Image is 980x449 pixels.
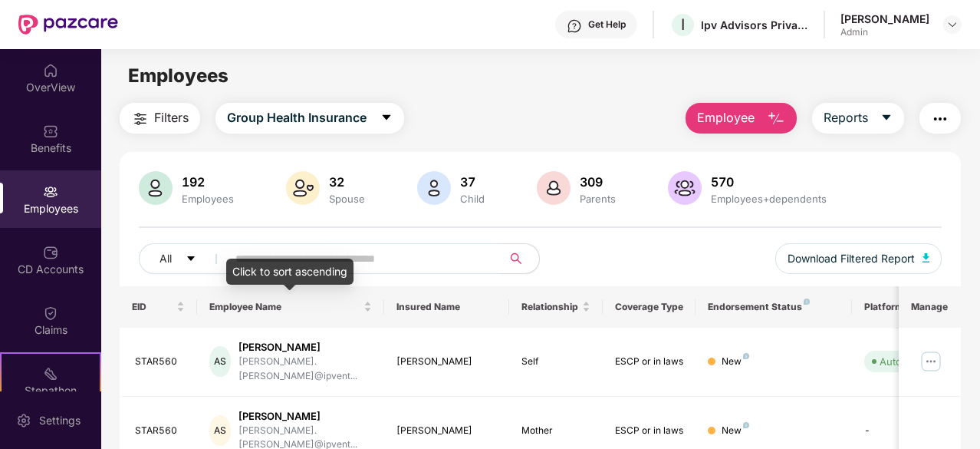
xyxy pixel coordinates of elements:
img: svg+xml;base64,PHN2ZyBpZD0iQmVuZWZpdHMiIHhtbG5zPSJodHRwOi8vd3d3LnczLm9yZy8yMDAwL3N2ZyIgd2lkdGg9Ij... [43,124,58,139]
div: Settings [35,413,85,428]
th: Manage [899,286,961,328]
span: Relationship [521,301,579,313]
button: search [502,243,540,274]
span: Download Filtered Report [788,250,915,267]
img: svg+xml;base64,PHN2ZyBpZD0iSGVscC0zMngzMiIgeG1sbnM9Imh0dHA6Ly93d3cudzMub3JnLzIwMDAvc3ZnIiB3aWR0aD... [567,18,582,34]
div: Admin [840,26,929,38]
span: caret-down [380,111,393,125]
img: svg+xml;base64,PHN2ZyB4bWxucz0iaHR0cDovL3d3dy53My5vcmcvMjAwMC9zdmciIHdpZHRoPSI4IiBoZWlnaHQ9IjgiIH... [743,353,749,359]
span: Reports [824,108,868,127]
div: Get Help [588,18,626,31]
div: Endorsement Status [708,301,839,313]
div: Ipv Advisors Private Limited [701,18,808,32]
button: Reportscaret-down [812,103,904,134]
div: [PERSON_NAME] [396,355,497,369]
img: svg+xml;base64,PHN2ZyB4bWxucz0iaHR0cDovL3d3dy53My5vcmcvMjAwMC9zdmciIHhtbG5zOnhsaW5rPSJodHRwOi8vd3... [139,171,173,205]
img: svg+xml;base64,PHN2ZyB4bWxucz0iaHR0cDovL3d3dy53My5vcmcvMjAwMC9zdmciIHdpZHRoPSI4IiBoZWlnaHQ9IjgiIH... [804,299,810,305]
span: All [159,250,172,267]
span: search [502,253,531,265]
span: EID [132,301,174,313]
img: svg+xml;base64,PHN2ZyBpZD0iRHJvcGRvd24tMzJ4MzIiIHhtbG5zPSJodHRwOi8vd3d3LnczLm9yZy8yMDAwL3N2ZyIgd2... [946,18,959,31]
span: Employees [128,64,229,87]
th: Relationship [509,286,603,328]
img: svg+xml;base64,PHN2ZyB4bWxucz0iaHR0cDovL3d3dy53My5vcmcvMjAwMC9zdmciIHdpZHRoPSIyNCIgaGVpZ2h0PSIyNC... [931,110,949,128]
img: svg+xml;base64,PHN2ZyB4bWxucz0iaHR0cDovL3d3dy53My5vcmcvMjAwMC9zdmciIHhtbG5zOnhsaW5rPSJodHRwOi8vd3... [537,171,571,205]
div: STAR560 [135,355,186,369]
div: 37 [457,174,488,190]
div: AS [209,415,230,446]
div: 570 [708,174,830,190]
th: Coverage Type [603,286,696,328]
div: Employees [179,193,237,205]
button: Filters [120,103,200,134]
div: Child [457,193,488,205]
span: Group Health Insurance [227,108,367,127]
div: [PERSON_NAME].[PERSON_NAME]@ipvent... [238,355,373,384]
img: svg+xml;base64,PHN2ZyBpZD0iQ0RfQWNjb3VudHMiIGRhdGEtbmFtZT0iQ0QgQWNjb3VudHMiIHhtbG5zPSJodHRwOi8vd3... [43,245,58,260]
div: Auto Verified [880,354,941,369]
span: I [681,15,685,34]
span: Employee Name [209,301,360,313]
th: EID [120,286,198,328]
div: Parents [577,193,619,205]
div: [PERSON_NAME] [840,12,929,26]
span: Employee [697,108,755,127]
div: Click to sort ascending [226,259,354,285]
div: AS [209,346,230,377]
div: Mother [521,424,590,438]
div: Self [521,355,590,369]
div: ESCP or in laws [615,355,684,369]
img: svg+xml;base64,PHN2ZyBpZD0iSG9tZSIgeG1sbnM9Imh0dHA6Ly93d3cudzMub3JnLzIwMDAvc3ZnIiB3aWR0aD0iMjAiIG... [43,63,58,78]
div: Platform Status [864,301,949,313]
img: svg+xml;base64,PHN2ZyB4bWxucz0iaHR0cDovL3d3dy53My5vcmcvMjAwMC9zdmciIHhtbG5zOnhsaW5rPSJodHRwOi8vd3... [767,110,785,128]
div: 309 [577,174,619,190]
th: Insured Name [384,286,509,328]
img: svg+xml;base64,PHN2ZyB4bWxucz0iaHR0cDovL3d3dy53My5vcmcvMjAwMC9zdmciIHhtbG5zOnhsaW5rPSJodHRwOi8vd3... [922,253,930,262]
button: Group Health Insurancecaret-down [215,103,404,134]
img: svg+xml;base64,PHN2ZyB4bWxucz0iaHR0cDovL3d3dy53My5vcmcvMjAwMC9zdmciIHdpZHRoPSI4IiBoZWlnaHQ9IjgiIH... [743,422,749,428]
button: Download Filtered Report [775,243,942,274]
button: Employee [686,103,797,134]
div: [PERSON_NAME] [238,409,373,424]
img: New Pazcare Logo [18,15,118,35]
button: Allcaret-down [139,243,232,274]
img: svg+xml;base64,PHN2ZyB4bWxucz0iaHR0cDovL3d3dy53My5vcmcvMjAwMC9zdmciIHhtbG5zOnhsaW5rPSJodHRwOi8vd3... [286,171,320,205]
img: svg+xml;base64,PHN2ZyB4bWxucz0iaHR0cDovL3d3dy53My5vcmcvMjAwMC9zdmciIHdpZHRoPSIyMSIgaGVpZ2h0PSIyMC... [43,366,58,381]
div: [PERSON_NAME] [396,424,497,438]
img: svg+xml;base64,PHN2ZyB4bWxucz0iaHR0cDovL3d3dy53My5vcmcvMjAwMC9zdmciIHhtbG5zOnhsaW5rPSJodHRwOi8vd3... [417,171,451,205]
img: svg+xml;base64,PHN2ZyBpZD0iRW1wbG95ZWVzIiB4bWxucz0iaHR0cDovL3d3dy53My5vcmcvMjAwMC9zdmciIHdpZHRoPS... [43,184,58,200]
div: New [722,424,749,438]
span: caret-down [880,111,893,125]
span: Filters [154,108,189,127]
img: svg+xml;base64,PHN2ZyB4bWxucz0iaHR0cDovL3d3dy53My5vcmcvMjAwMC9zdmciIHhtbG5zOnhsaW5rPSJodHRwOi8vd3... [668,171,702,205]
span: caret-down [186,253,196,266]
img: svg+xml;base64,PHN2ZyB4bWxucz0iaHR0cDovL3d3dy53My5vcmcvMjAwMC9zdmciIHdpZHRoPSIyNCIgaGVpZ2h0PSIyNC... [131,110,150,128]
div: 192 [179,174,237,190]
div: 32 [326,174,368,190]
th: Employee Name [197,286,384,328]
img: svg+xml;base64,PHN2ZyBpZD0iU2V0dGluZy0yMHgyMCIgeG1sbnM9Imh0dHA6Ly93d3cudzMub3JnLzIwMDAvc3ZnIiB3aW... [16,413,31,428]
img: manageButton [919,349,943,374]
div: Spouse [326,193,368,205]
div: ESCP or in laws [615,424,684,438]
div: Employees+dependents [708,193,830,205]
img: svg+xml;base64,PHN2ZyBpZD0iQ2xhaW0iIHhtbG5zPSJodHRwOi8vd3d3LnczLm9yZy8yMDAwL3N2ZyIgd2lkdGg9IjIwIi... [43,305,58,321]
div: [PERSON_NAME] [238,340,373,355]
div: STAR560 [135,424,186,438]
div: New [722,355,749,369]
div: Stepathon [2,383,100,398]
